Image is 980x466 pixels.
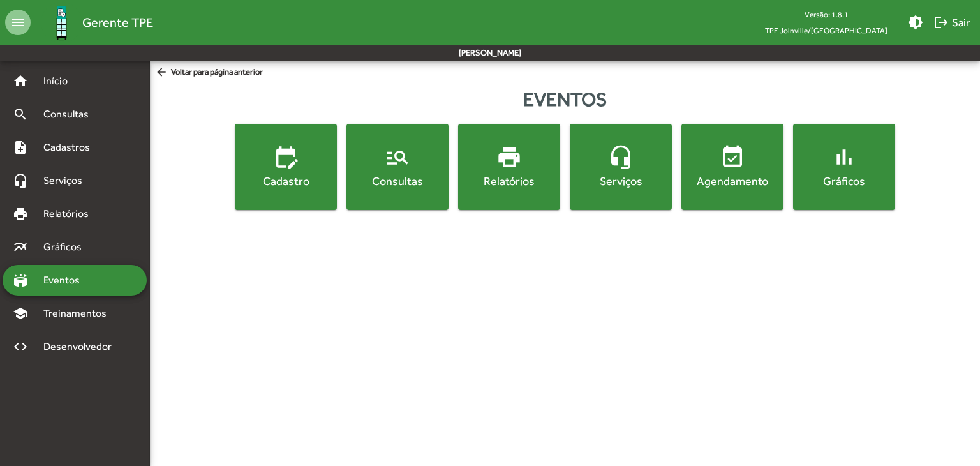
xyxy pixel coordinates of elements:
[36,107,105,122] span: Consultas
[458,124,560,210] button: Relatórios
[570,124,672,210] button: Serviços
[150,85,980,114] div: Eventos
[13,173,28,188] mat-icon: headset_mic
[36,140,107,155] span: Cadastros
[385,144,410,170] mat-icon: manage_search
[235,124,337,210] button: Cadastro
[13,206,28,222] mat-icon: print
[36,73,86,89] span: Início
[346,124,449,210] button: Consultas
[793,124,895,210] button: Gráficos
[755,22,898,38] span: TPE Joinville/[GEOGRAPHIC_DATA]
[608,144,634,170] mat-icon: headset_mic
[349,173,446,189] div: Consultas
[273,144,299,170] mat-icon: edit_calendar
[41,2,82,43] img: Logo
[720,144,745,170] mat-icon: event_available
[496,144,522,170] mat-icon: print
[13,140,28,155] mat-icon: note_add
[755,6,898,22] div: Versão: 1.8.1
[933,11,970,34] span: Sair
[237,173,334,189] div: Cadastro
[831,144,857,170] mat-icon: bar_chart
[36,173,100,188] span: Serviços
[572,173,669,189] div: Serviços
[684,173,781,189] div: Agendamento
[5,10,31,35] mat-icon: menu
[796,173,893,189] div: Gráficos
[13,107,28,122] mat-icon: search
[36,206,105,222] span: Relatórios
[461,173,558,189] div: Relatórios
[155,66,263,80] span: Voltar para página anterior
[681,124,783,210] button: Agendamento
[155,66,171,80] mat-icon: arrow_back
[933,15,949,30] mat-icon: logout
[31,2,153,43] a: Gerente TPE
[908,15,923,30] mat-icon: brightness_medium
[928,11,975,34] button: Sair
[13,73,28,89] mat-icon: home
[82,12,153,33] span: Gerente TPE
